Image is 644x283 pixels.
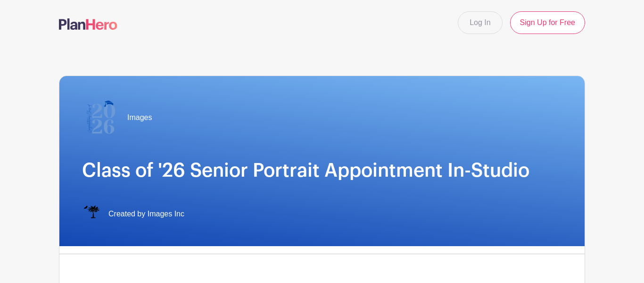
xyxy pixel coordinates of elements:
img: IMAGES%20logo%20transparenT%20PNG%20s.png [82,205,101,223]
span: Created by Images Inc [108,208,184,220]
img: 2026%20logo%20(2).png [82,99,120,137]
a: Sign Up for Free [510,11,585,34]
h1: Class of '26 Senior Portrait Appointment In-Studio [82,159,562,182]
span: Images [127,112,152,123]
img: logo-507f7623f17ff9eddc593b1ce0a138ce2505c220e1c5a4e2b4648c50719b7d32.svg [59,18,117,30]
a: Log In [458,11,502,34]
